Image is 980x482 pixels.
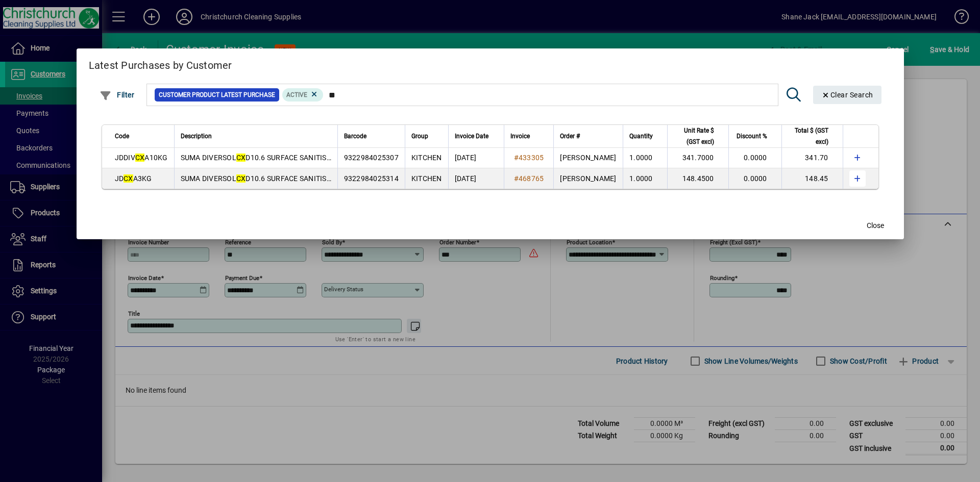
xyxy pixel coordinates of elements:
[115,131,168,142] div: Code
[115,154,168,162] span: JDDIV A10KG
[411,154,442,162] span: KITCHEN
[124,174,133,183] em: CX
[115,131,129,142] span: Code
[344,174,399,183] span: 9322984025314
[821,91,873,99] span: Clear Search
[344,154,399,162] span: 9322984025307
[553,148,622,168] td: [PERSON_NAME]
[735,131,776,142] div: Discount %
[510,131,548,142] div: Invoice
[781,148,843,168] td: 341.70
[97,86,137,104] button: Filter
[448,148,504,168] td: [DATE]
[181,154,422,162] span: SUMA DIVERSOL D10.6 SURFACE SANITISER POWDER 10KG (MPI C31)
[629,131,662,142] div: Quantity
[455,131,498,142] div: Invoice Date
[667,148,728,168] td: 341.7000
[867,220,884,231] span: Close
[135,154,145,162] em: CX
[100,91,135,99] span: Filter
[181,131,212,142] span: Description
[667,168,728,189] td: 148.4500
[623,148,667,168] td: 1.0000
[115,174,152,183] span: JD A3KG
[728,168,781,189] td: 0.0000
[623,168,667,189] td: 1.0000
[560,131,580,142] span: Order #
[159,90,275,100] span: Customer Product Latest Purchase
[411,174,442,183] span: KITCHEN
[236,154,246,162] em: CX
[629,131,653,142] span: Quantity
[510,152,548,163] a: #433305
[510,173,548,184] a: #468765
[781,168,843,189] td: 148.45
[344,131,399,142] div: Barcode
[344,131,366,142] span: Barcode
[813,86,881,104] button: Clear
[282,88,323,102] mat-chip: Product Activation Status: Active
[448,168,504,189] td: [DATE]
[181,131,331,142] div: Description
[77,48,904,78] h2: Latest Purchases by Customer
[519,174,544,183] span: 468765
[411,131,442,142] div: Group
[788,125,828,147] span: Total $ (GST excl)
[728,148,781,168] td: 0.0000
[859,217,892,235] button: Close
[737,131,767,142] span: Discount %
[514,154,519,162] span: #
[560,131,616,142] div: Order #
[553,168,622,189] td: [PERSON_NAME]
[674,125,723,147] div: Unit Rate $ (GST excl)
[519,154,544,162] span: 433305
[510,131,530,142] span: Invoice
[411,131,428,142] span: Group
[788,125,838,147] div: Total $ (GST excl)
[236,174,246,183] em: CX
[514,174,519,183] span: #
[455,131,488,142] span: Invoice Date
[286,91,307,98] span: Active
[181,174,418,183] span: SUMA DIVERSOL D10.6 SURFACE SANITISER POWDER 3KG (MPI C31)
[674,125,714,147] span: Unit Rate $ (GST excl)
